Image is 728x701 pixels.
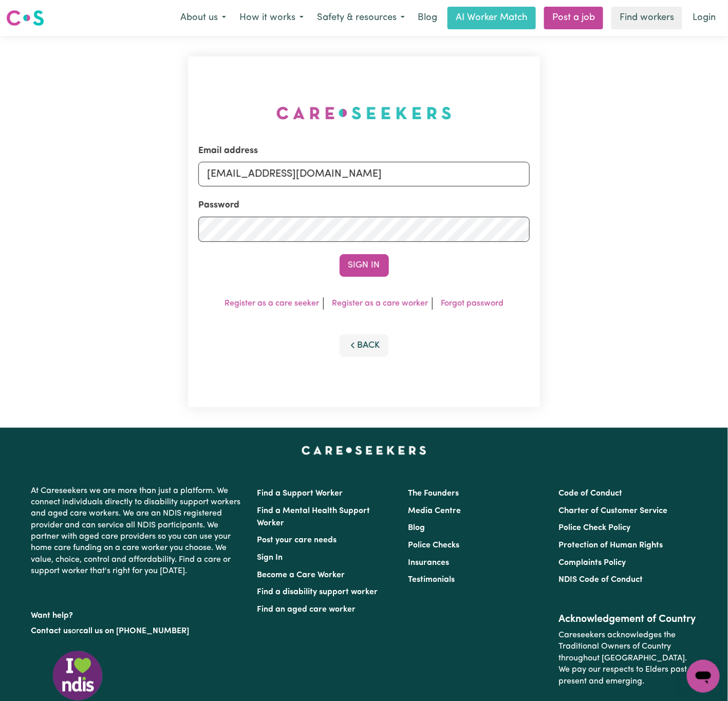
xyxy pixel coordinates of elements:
p: Want help? [31,606,245,621]
input: Email address [198,162,530,186]
a: Blog [412,7,443,29]
a: Find a disability support worker [257,588,378,596]
a: Police Check Policy [558,524,630,532]
a: Careseekers home page [302,446,426,454]
a: Register as a care seeker [225,299,319,308]
a: Find a Support Worker [257,489,343,498]
a: Post your care needs [257,536,337,544]
a: Find a Mental Health Support Worker [257,507,370,527]
a: The Founders [408,489,459,498]
a: Sign In [257,554,283,562]
a: Blog [408,524,425,532]
a: NDIS Code of Conduct [558,576,643,584]
a: call us on [PHONE_NUMBER] [80,627,190,635]
p: At Careseekers we are more than just a platform. We connect individuals directly to disability su... [31,481,245,581]
a: Login [686,7,722,29]
a: Charter of Customer Service [558,507,667,515]
label: Password [198,199,239,212]
iframe: Button to launch messaging window [687,660,720,693]
a: Post a job [544,7,603,29]
p: or [31,621,245,641]
a: Become a Care Worker [257,571,345,579]
a: AI Worker Match [447,7,536,29]
img: Careseekers logo [6,9,44,27]
a: Forgot password [441,299,503,308]
a: Register as a care worker [332,299,428,308]
button: Back [340,334,389,357]
a: Testimonials [408,576,455,584]
a: Contact us [31,627,72,635]
a: Code of Conduct [558,489,622,498]
label: Email address [198,144,258,158]
a: Find an aged care worker [257,605,356,614]
button: Sign In [340,254,389,277]
a: Media Centre [408,507,461,515]
p: Careseekers acknowledges the Traditional Owners of Country throughout [GEOGRAPHIC_DATA]. We pay o... [558,626,697,691]
a: Find workers [611,7,682,29]
a: Careseekers logo [6,6,44,30]
button: About us [174,7,233,29]
a: Police Checks [408,541,459,550]
a: Complaints Policy [558,559,626,567]
a: Insurances [408,559,449,567]
button: Safety & resources [310,7,412,29]
button: How it works [233,7,310,29]
a: Protection of Human Rights [558,541,663,550]
h2: Acknowledgement of Country [558,613,697,626]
